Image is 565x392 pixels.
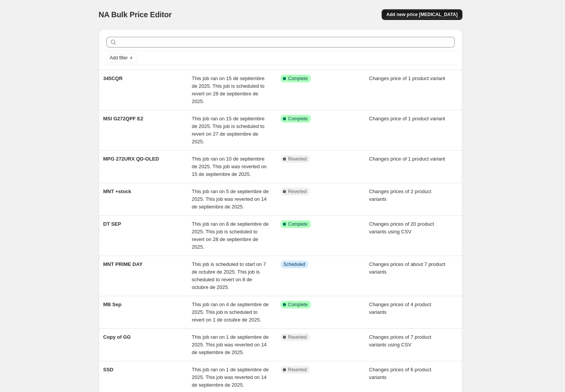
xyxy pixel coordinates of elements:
[103,367,114,372] span: SSD
[103,261,143,267] span: MNT PRIME DAY
[192,75,265,104] span: This job ran on 15 de septiembre de 2025. This job is scheduled to revert on 28 de septiembre de ...
[369,334,431,348] span: Changes prices of 7 product variants using CSV
[192,156,267,177] span: This job ran on 10 de septiembre de 2025. This job was reverted on 15 de septiembre de 2025.
[382,9,462,20] button: Add new price [MEDICAL_DATA]
[192,334,269,355] span: This job ran on 1 de septiembre de 2025. This job was reverted on 14 de septiembre de 2025.
[106,53,137,62] button: Add filter
[192,189,269,210] span: This job ran on 5 de septiembre de 2025. This job was reverted on 14 de septiembre de 2025.
[369,221,434,235] span: Changes prices of 20 product variants using CSV
[110,55,128,61] span: Add filter
[103,156,159,162] span: MPG 272URX QD-OLED
[369,116,445,121] span: Changes price of 1 product variant
[369,302,431,315] span: Changes prices of 4 product variants
[192,261,266,290] span: This job is scheduled to start on 7 de octubre de 2025. This job is scheduled to revert on 8 de o...
[288,75,308,82] span: Complete
[284,261,305,267] span: Scheduled
[192,302,269,323] span: This job ran on 4 de septiembre de 2025. This job is scheduled to revert on 1 de octubre de 2025.
[288,221,308,227] span: Complete
[103,189,131,194] span: MNT +stock
[288,156,307,162] span: Reverted
[103,334,131,340] span: Copy of GG
[369,156,445,162] span: Changes price of 1 product variant
[192,116,265,144] span: This job ran on 15 de septiembre de 2025. This job is scheduled to revert on 27 de septiembre de ...
[103,75,123,81] span: 345CQR
[192,367,269,388] span: This job ran on 1 de septiembre de 2025. This job was reverted on 14 de septiembre de 2025.
[288,116,308,122] span: Complete
[288,367,307,373] span: Reverted
[369,261,445,275] span: Changes prices of about 7 product variants
[103,302,122,307] span: MB Sep
[288,302,308,308] span: Complete
[369,75,445,81] span: Changes price of 1 product variant
[192,221,269,250] span: This job ran on 8 de septiembre de 2025. This job is scheduled to revert on 28 de septiembre de 2...
[99,10,172,19] span: NA Bulk Price Editor
[369,189,431,202] span: Changes prices of 2 product variants
[103,116,144,121] span: MSI G272QPF E2
[288,334,307,340] span: Reverted
[386,11,457,18] span: Add new price [MEDICAL_DATA]
[288,189,307,195] span: Reverted
[369,367,431,380] span: Changes prices of 6 product variants
[103,221,121,227] span: DT SEP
